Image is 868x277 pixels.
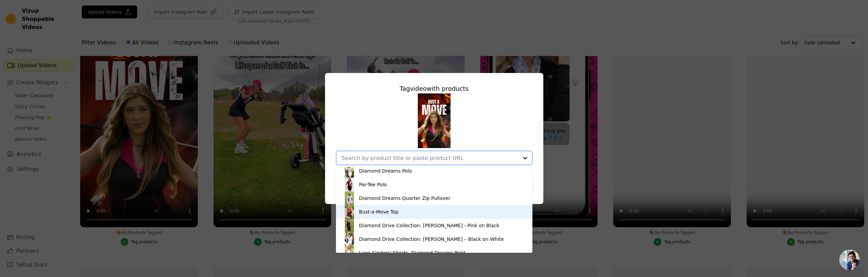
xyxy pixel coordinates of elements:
[359,195,451,202] div: Diamond Dreams Quarter Zip Pullover
[359,208,399,215] div: Bust-a-Move Top
[359,181,387,188] div: Par-Tee Polo
[418,93,451,148] img: reel-preview-ikvpkt-83.myshopify.com-3679437661807049622_60078059432.jpeg
[359,222,499,229] div: Diamond Drive Collection: [PERSON_NAME] - Pink on Black
[839,250,860,270] div: Open chat
[343,219,356,232] img: product thumbnail
[343,246,356,260] img: product thumbnail
[342,155,518,161] input: Search by product title or paste product URL
[343,164,356,178] img: product thumbnail
[336,84,532,93] div: Tag video with products
[343,232,356,246] img: product thumbnail
[359,167,412,174] div: Diamond Dreams Polo
[343,191,356,205] img: product thumbnail
[343,205,356,219] img: product thumbnail
[359,249,466,256] div: Luxe 'Unders' Shorts -Diamond Dreams Print
[359,236,504,243] div: Diamond Drive Collection: [PERSON_NAME] – Black on White
[343,178,356,191] img: product thumbnail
